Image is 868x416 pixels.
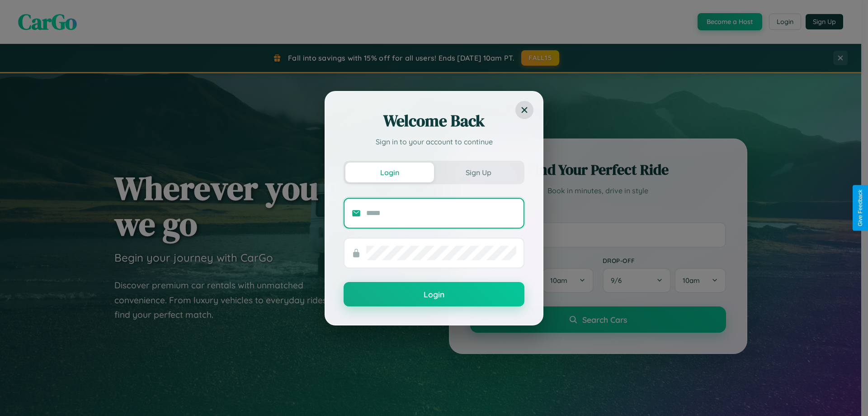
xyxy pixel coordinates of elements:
[345,163,434,182] button: Login
[344,282,524,306] button: Login
[434,163,523,182] button: Sign Up
[344,110,524,132] h2: Welcome Back
[857,190,863,226] div: Give Feedback
[344,136,524,147] p: Sign in to your account to continue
